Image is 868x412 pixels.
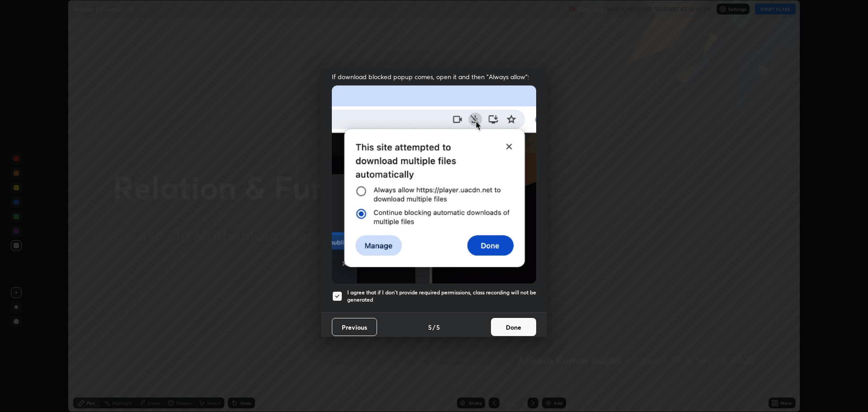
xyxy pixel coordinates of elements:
img: downloads-permission-blocked.gif [332,85,536,283]
h5: I agree that if I don't provide required permissions, class recording will not be generated [347,289,536,303]
button: Done [491,318,536,336]
button: Previous [332,318,377,336]
h4: 5 [436,322,440,332]
span: If download blocked popup comes, open it and then "Always allow": [332,72,536,81]
h4: / [433,322,435,332]
h4: 5 [428,322,432,332]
